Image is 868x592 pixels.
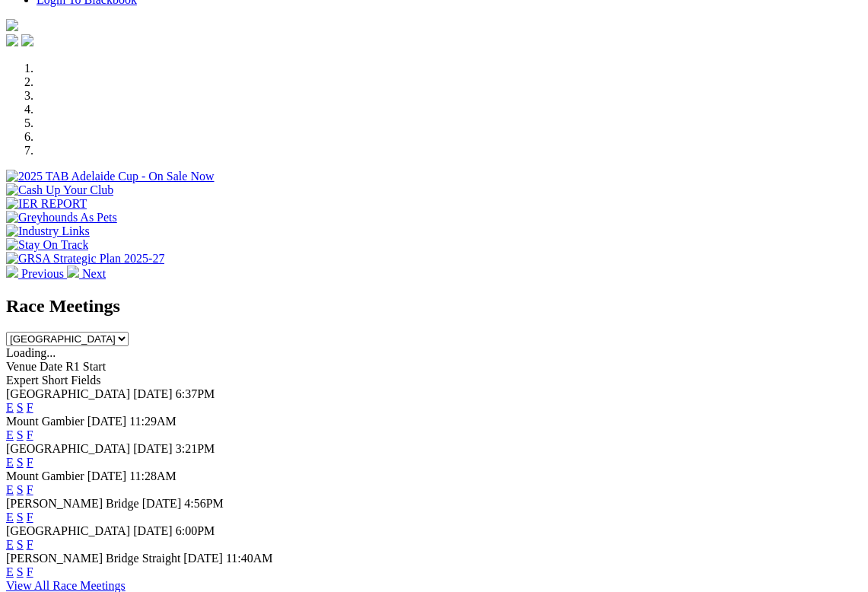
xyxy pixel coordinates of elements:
a: View All Race Meetings [6,579,126,592]
a: E [6,401,14,414]
span: Expert [6,374,39,387]
span: [GEOGRAPHIC_DATA] [6,442,130,455]
img: chevron-right-pager-white.svg [67,266,79,278]
span: [DATE] [133,442,173,455]
img: Greyhounds As Pets [6,211,117,224]
img: GRSA Strategic Plan 2025-27 [6,252,164,266]
a: S [17,428,24,441]
span: Previous [21,267,64,280]
a: S [17,456,24,469]
span: R1 Start [65,360,106,373]
span: [GEOGRAPHIC_DATA] [6,387,130,400]
span: 11:28AM [129,469,176,482]
a: F [27,456,33,469]
span: [DATE] [142,497,182,510]
a: F [27,538,33,551]
span: 3:21PM [176,442,215,455]
a: F [27,511,33,524]
span: Short [42,374,68,387]
span: [DATE] [87,415,127,428]
a: E [6,428,14,441]
a: Next [67,267,106,280]
span: [PERSON_NAME] Bridge Straight [6,552,180,565]
span: [DATE] [87,469,127,482]
a: S [17,401,24,414]
img: chevron-left-pager-white.svg [6,266,18,278]
img: 2025 TAB Adelaide Cup - On Sale Now [6,170,215,183]
a: Previous [6,267,67,280]
span: Loading... [6,346,56,359]
a: F [27,483,33,496]
span: Next [82,267,106,280]
span: Date [40,360,62,373]
a: S [17,511,24,524]
img: Cash Up Your Club [6,183,113,197]
img: logo-grsa-white.png [6,19,18,31]
span: Mount Gambier [6,415,84,428]
a: E [6,511,14,524]
img: IER REPORT [6,197,87,211]
a: F [27,565,33,578]
span: [DATE] [133,387,173,400]
a: S [17,538,24,551]
span: Venue [6,360,37,373]
a: E [6,456,14,469]
a: S [17,483,24,496]
span: 6:00PM [176,524,215,537]
img: facebook.svg [6,34,18,46]
img: twitter.svg [21,34,33,46]
span: 11:29AM [129,415,176,428]
span: [GEOGRAPHIC_DATA] [6,524,130,537]
span: Fields [71,374,100,387]
span: 4:56PM [184,497,224,510]
span: [PERSON_NAME] Bridge [6,497,139,510]
a: E [6,538,14,551]
a: E [6,483,14,496]
h2: Race Meetings [6,296,862,317]
a: S [17,565,24,578]
img: Stay On Track [6,238,88,252]
span: [DATE] [133,524,173,537]
a: F [27,428,33,441]
span: [DATE] [183,552,223,565]
span: Mount Gambier [6,469,84,482]
span: 6:37PM [176,387,215,400]
span: 11:40AM [226,552,273,565]
img: Industry Links [6,224,90,238]
a: F [27,401,33,414]
a: E [6,565,14,578]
